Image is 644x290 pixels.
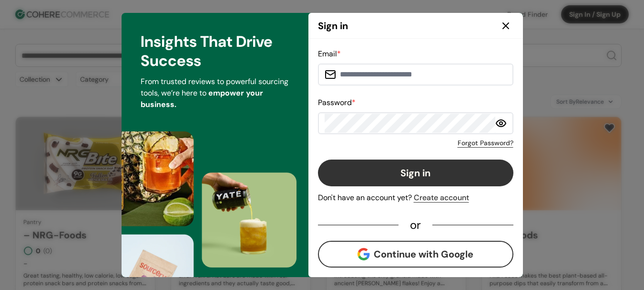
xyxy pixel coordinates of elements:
[318,192,513,204] div: Don't have an account yet?
[318,19,348,33] h2: Sign in
[318,49,341,59] label: Email
[141,76,289,110] p: From trusted reviews to powerful sourcing tools, we’re here to
[141,32,289,70] h3: Insights That Drive Success
[318,241,513,268] button: Continue with Google
[399,221,432,229] div: or
[318,97,356,107] label: Password
[414,192,469,204] div: Create account
[318,160,513,186] button: Sign in
[458,138,513,148] a: Forgot Password?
